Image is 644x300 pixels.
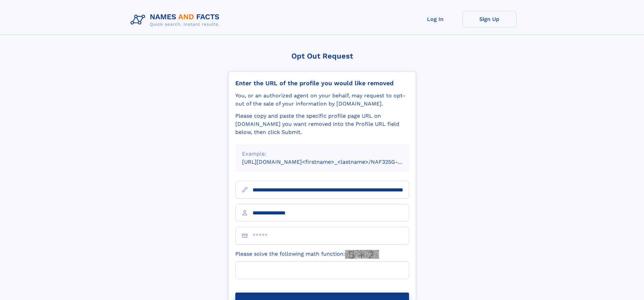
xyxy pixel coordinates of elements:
a: Log In [408,11,462,27]
div: Enter the URL of the profile you would like removed [235,79,409,87]
label: Please solve the following math function: [235,250,379,259]
div: Please copy and paste the specific profile page URL on [DOMAIN_NAME] you want removed into the Pr... [235,112,409,136]
img: Logo Names and Facts [128,11,225,29]
div: Opt Out Request [228,52,416,60]
a: Sign Up [462,11,517,27]
div: Example: [242,150,402,158]
small: [URL][DOMAIN_NAME]<firstname>_<lastname>/NAF325G-xxxxxxxx [242,159,422,165]
div: You, or an authorized agent on your behalf, may request to opt-out of the sale of your informatio... [235,92,409,108]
